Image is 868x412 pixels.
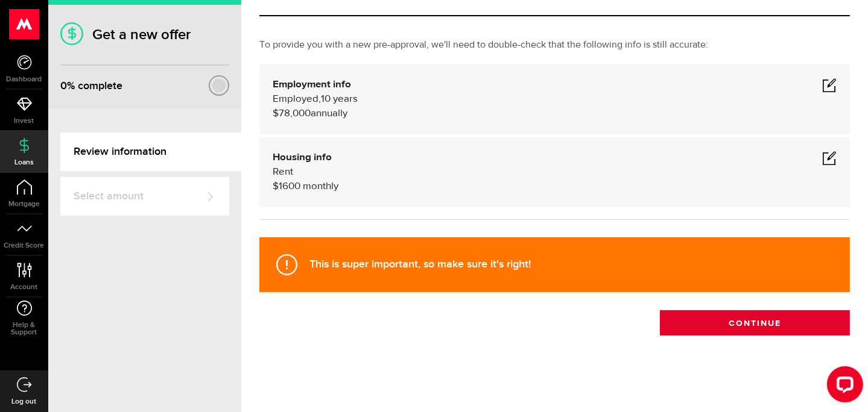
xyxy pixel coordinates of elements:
[60,26,229,43] h1: Get a new offer
[273,181,279,192] span: $
[660,310,850,336] button: Continue
[273,167,293,177] span: Rent
[279,181,300,192] span: 1600
[259,38,850,52] p: To provide you with a new pre-approval, we'll need to double-check that the following info is sti...
[273,94,318,104] span: Employed
[817,361,868,412] iframe: LiveChat chat widget
[321,94,358,104] span: 10 years
[273,152,332,163] b: Housing info
[318,94,321,104] span: ,
[311,108,347,119] span: annually
[60,75,122,97] div: % complete
[303,181,338,192] span: monthly
[60,133,241,171] a: Review information
[60,177,229,216] a: Select amount
[273,80,351,90] b: Employment info
[273,108,311,119] span: $78,000
[309,258,531,270] strong: This is super important, so make sure it's right!
[60,80,67,92] span: 0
